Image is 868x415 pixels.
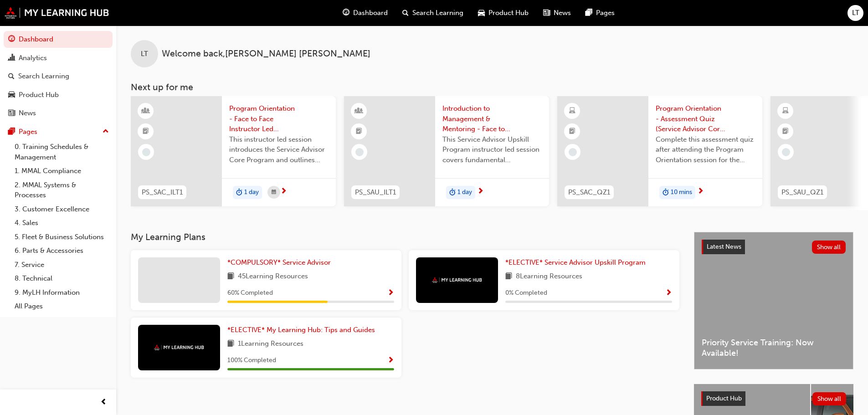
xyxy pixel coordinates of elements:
span: Search Learning [412,8,463,18]
span: This instructor led session introduces the Service Advisor Core Program and outlines what you can... [229,134,329,165]
span: Program Orientation - Assessment Quiz (Service Advisor Core Program) [656,103,755,134]
span: learningResourceType_INSTRUCTOR_LED-icon [356,105,362,117]
span: pages-icon [8,128,15,136]
span: PS_SAU_QZ1 [781,187,823,198]
span: 100 % Completed [227,355,276,366]
span: Dashboard [353,8,388,18]
span: duration-icon [663,187,669,199]
a: Latest NewsShow all [702,240,846,254]
span: next-icon [280,188,287,196]
span: *ELECTIVE* Service Advisor Upskill Program [505,258,646,266]
span: Product Hub [706,395,742,402]
span: news-icon [8,109,15,118]
span: up-icon [103,126,109,138]
a: pages-iconPages [578,4,622,22]
span: pages-icon [586,7,592,19]
h3: Next up for me [116,82,868,92]
img: mmal [154,344,204,350]
a: PS_SAC_QZ1Program Orientation - Assessment Quiz (Service Advisor Core Program)Complete this asses... [557,96,762,206]
span: Show Progress [387,357,394,365]
span: learningRecordVerb_NONE-icon [142,148,150,156]
div: Analytics [19,53,47,63]
span: Program Orientation - Face to Face Instructor Led Training (Service Advisor Core Program) [229,103,329,134]
div: Product Hub [19,90,59,100]
a: news-iconNews [536,4,578,22]
a: Product Hub [4,87,113,103]
a: PS_SAU_ILT1Introduction to Management & Mentoring - Face to Face Instructor Led Training (Service... [344,96,549,206]
div: Pages [19,127,37,137]
span: next-icon [477,188,484,196]
span: Latest News [707,243,741,251]
span: 1 Learning Resources [238,338,303,350]
a: *COMPULSORY* Service Advisor [227,257,334,268]
span: LT [141,49,148,59]
a: Analytics [4,50,113,67]
span: prev-icon [100,397,107,408]
div: News [19,108,36,118]
img: mmal [5,7,109,19]
span: 60 % Completed [227,288,273,298]
span: car-icon [478,7,485,19]
span: 10 mins [671,187,692,198]
button: LT [847,5,863,21]
a: Dashboard [4,31,113,48]
span: search-icon [402,7,409,19]
button: Show all [812,241,846,254]
a: Latest NewsShow allPriority Service Training: Now Available! [694,232,853,369]
a: 5. Fleet & Business Solutions [11,230,113,244]
a: 9. MyLH Information [11,286,113,300]
a: Search Learning [4,68,113,85]
span: chart-icon [8,54,15,62]
a: 8. Technical [11,272,113,286]
span: Show Progress [665,289,672,297]
a: 0. Training Schedules & Management [11,140,113,164]
span: learningRecordVerb_NONE-icon [355,148,364,156]
a: News [4,105,113,122]
h3: My Learning Plans [131,232,679,242]
span: search-icon [8,72,15,81]
div: Search Learning [18,71,69,82]
a: *ELECTIVE* Service Advisor Upskill Program [505,257,649,268]
span: 8 Learning Resources [516,271,582,282]
a: *ELECTIVE* My Learning Hub: Tips and Guides [227,325,379,335]
span: This Service Advisor Upskill Program instructor led session covers fundamental management styles ... [442,134,542,165]
span: PS_SAC_ILT1 [142,187,183,198]
span: guage-icon [343,7,349,19]
span: learningResourceType_ELEARNING-icon [569,105,575,117]
span: booktick-icon [569,126,575,138]
span: Priority Service Training: Now Available! [702,338,846,358]
span: Introduction to Management & Mentoring - Face to Face Instructor Led Training (Service Advisor Up... [442,103,542,134]
a: 1. MMAL Compliance [11,164,113,178]
span: Welcome back , [PERSON_NAME] [PERSON_NAME] [162,49,370,59]
button: Show Progress [665,287,672,299]
button: Show all [812,392,847,405]
span: booktick-icon [782,126,789,138]
span: 1 day [457,187,472,198]
a: car-iconProduct Hub [471,4,536,22]
span: LT [852,8,859,18]
span: learningRecordVerb_NONE-icon [569,148,577,156]
span: 0 % Completed [505,288,547,298]
a: All Pages [11,299,113,313]
span: Show Progress [387,289,394,297]
a: 6. Parts & Accessories [11,244,113,258]
span: next-icon [697,188,704,196]
span: booktick-icon [356,126,362,138]
button: DashboardAnalyticsSearch LearningProduct HubNews [4,29,113,123]
span: learningResourceType_ELEARNING-icon [782,105,789,117]
a: PS_SAC_ILT1Program Orientation - Face to Face Instructor Led Training (Service Advisor Core Progr... [131,96,336,206]
button: Pages [4,123,113,140]
a: Product HubShow all [701,391,846,406]
span: learningRecordVerb_NONE-icon [782,148,790,156]
a: 4. Sales [11,216,113,230]
a: 7. Service [11,258,113,272]
span: *COMPULSORY* Service Advisor [227,258,331,266]
span: book-icon [505,271,512,282]
span: PS_SAC_QZ1 [568,187,610,198]
span: PS_SAU_ILT1 [355,187,396,198]
span: guage-icon [8,36,15,44]
a: 3. Customer Excellence [11,202,113,216]
span: book-icon [227,338,234,350]
button: Show Progress [387,287,394,299]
